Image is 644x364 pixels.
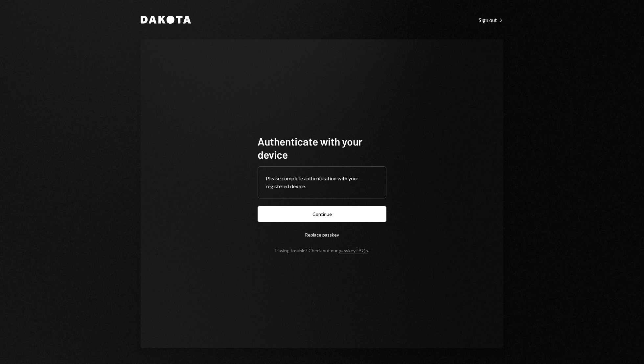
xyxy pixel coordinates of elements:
div: Please complete authentication with your registered device. [266,174,378,190]
button: Continue [258,206,386,222]
h1: Authenticate with your device [258,135,386,161]
a: passkey FAQs [339,248,368,254]
a: Sign out [479,16,503,23]
button: Replace passkey [258,227,386,242]
div: Having trouble? Check out our . [275,248,369,253]
div: Sign out [479,17,503,23]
